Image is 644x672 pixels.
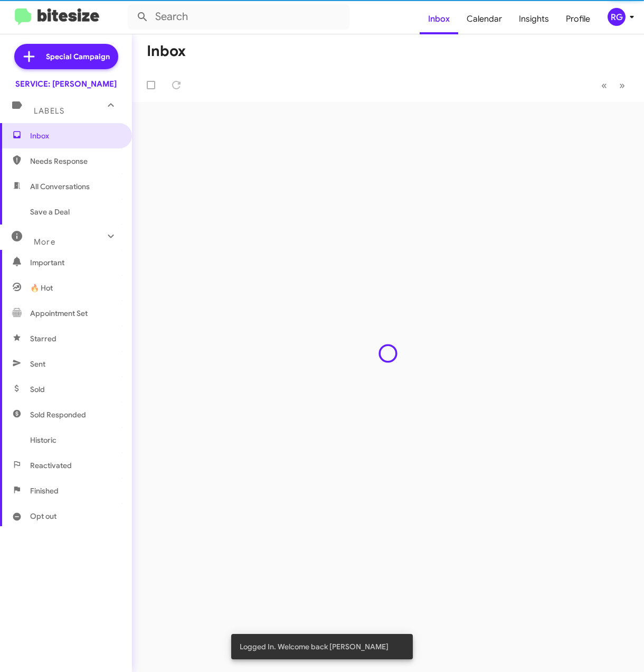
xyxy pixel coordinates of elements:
[30,333,56,344] span: Starred
[420,4,458,34] a: Inbox
[30,486,59,496] span: Finished
[30,460,72,471] span: Reactivated
[46,51,110,62] span: Special Campaign
[240,641,389,652] span: Logged In. Welcome back [PERSON_NAME]
[458,4,510,34] a: Calendar
[30,181,90,192] span: All Conversations
[30,511,56,521] span: Opt out
[557,4,599,34] a: Profile
[30,207,70,217] span: Save a Deal
[30,283,53,293] span: 🔥 Hot
[595,74,613,96] button: Previous
[619,79,625,92] span: »
[30,156,120,166] span: Needs Response
[15,79,117,89] div: SERVICE: [PERSON_NAME]
[147,43,186,60] h1: Inbox
[30,308,88,319] span: Appointment Set
[30,257,120,268] span: Important
[608,8,626,26] div: RG
[601,79,607,92] span: «
[34,237,55,247] span: More
[30,130,120,141] span: Inbox
[510,4,557,34] a: Insights
[30,384,45,395] span: Sold
[30,435,56,445] span: Historic
[595,74,631,96] nav: Page navigation example
[128,4,349,30] input: Search
[613,74,631,96] button: Next
[599,8,632,26] button: RG
[30,409,86,420] span: Sold Responded
[14,44,118,69] a: Special Campaign
[34,106,64,116] span: Labels
[30,359,45,369] span: Sent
